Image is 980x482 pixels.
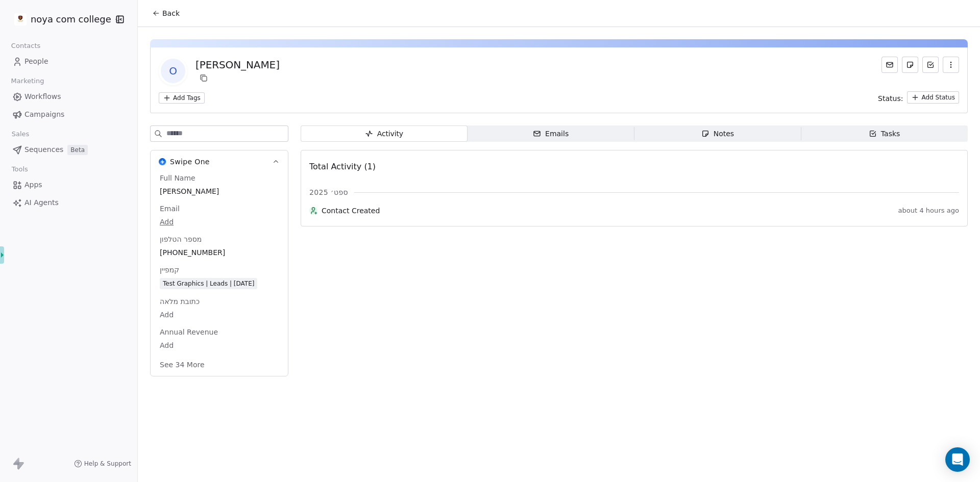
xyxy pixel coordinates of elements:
[8,176,129,193] a: Apps
[151,150,288,173] button: Swipe OneSwipe One
[8,53,129,70] a: People
[898,207,959,215] span: about 4 hours ago
[24,109,64,120] span: Campaigns
[945,447,970,472] div: Open Intercom Messenger
[14,13,27,26] img: %C3%97%C2%9C%C3%97%C2%95%C3%97%C2%92%C3%97%C2%95%20%C3%97%C2%9E%C3%97%C2%9B%C3%97%C2%9C%C3%97%C2%...
[158,296,202,307] span: כתובת מלאה
[907,91,959,104] button: Add Status
[7,126,34,142] span: Sales
[24,144,63,155] span: Sequences
[151,173,288,376] div: Swipe OneSwipe One
[67,145,88,155] span: Beta
[170,157,210,167] span: Swipe One
[322,206,894,216] span: Contact Created
[159,92,205,104] button: Add Tags
[8,88,129,105] a: Workflows
[158,265,181,275] span: קמפיין
[533,129,569,139] div: Emails
[869,129,900,139] div: Tasks
[8,141,129,158] a: SequencesBeta
[160,217,279,227] span: Add
[160,340,279,350] span: Add
[158,327,220,337] span: Annual Revenue
[7,38,45,54] span: Contacts
[160,186,279,196] span: [PERSON_NAME]
[31,13,111,26] span: noya com college
[154,356,211,374] button: See 34 More
[162,8,180,18] span: Back
[74,460,131,468] a: Help & Support
[84,460,131,468] span: Help & Support
[146,4,186,22] button: Back
[7,73,48,89] span: Marketing
[701,129,734,139] div: Notes
[158,204,182,214] span: Email
[309,187,348,197] span: ספט׳ 2025
[160,247,279,258] span: [PHONE_NUMBER]
[163,278,254,289] div: Test Graphics | Leads | [DATE]
[24,180,42,190] span: Apps
[7,162,32,177] span: Tools
[160,310,279,320] span: Add
[24,91,61,102] span: Workflows
[24,197,59,208] span: AI Agents
[24,56,48,67] span: People
[8,194,129,211] a: AI Agents
[8,106,129,123] a: Campaigns
[158,234,204,244] span: מספר הטלפון
[161,59,185,83] span: O
[195,58,280,72] div: [PERSON_NAME]
[309,162,376,171] span: Total Activity (1)
[878,93,903,104] span: Status:
[12,11,109,28] button: noya com college
[158,173,198,183] span: Full Name
[159,158,166,165] img: Swipe One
